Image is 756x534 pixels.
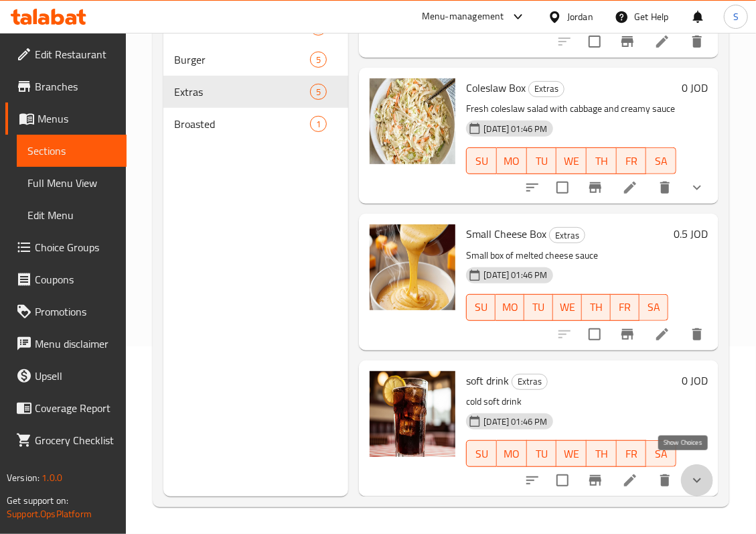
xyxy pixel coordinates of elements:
[527,147,557,174] button: TU
[174,116,310,132] span: Broasted
[579,172,611,204] button: Branch-specific-item
[35,46,116,62] span: Edit Restaurant
[370,224,455,310] img: Small Cheese Box
[7,492,68,509] span: Get support on:
[681,464,713,496] button: show more
[37,111,116,127] span: Menus
[681,318,713,350] button: delete
[681,25,713,58] button: delete
[466,440,497,467] button: SU
[682,371,708,390] h6: 0 JOD
[42,469,62,486] span: 1.0.0
[496,294,524,321] button: MO
[611,318,644,350] button: Branch-specific-item
[532,444,552,464] span: TU
[35,432,116,448] span: Grocery Checklist
[5,263,127,295] a: Coupons
[163,108,348,140] div: Broasted1
[556,147,587,174] button: WE
[472,297,490,317] span: SU
[466,78,526,98] span: Coleslaw Box
[310,116,327,132] div: items
[674,224,708,243] h6: 0.5 JOD
[587,297,605,317] span: TH
[527,440,557,467] button: TU
[5,103,127,135] a: Menus
[681,172,713,204] button: show more
[652,151,671,171] span: SA
[645,297,663,317] span: SA
[370,78,455,164] img: Coleslaw Box
[567,9,593,24] div: Jordan
[35,304,116,320] span: Promotions
[587,147,617,174] button: TH
[617,440,647,467] button: FR
[582,294,611,321] button: TH
[5,70,127,103] a: Branches
[27,175,116,191] span: Full Menu View
[654,34,670,50] a: Edit menu item
[466,224,546,244] span: Small Cheese Box
[466,371,509,391] span: soft drink
[617,147,647,174] button: FR
[311,86,326,98] span: 5
[5,38,127,70] a: Edit Restaurant
[174,84,310,100] span: Extras
[35,400,116,416] span: Coverage Report
[733,9,739,24] span: S
[5,360,127,392] a: Upsell
[310,52,327,68] div: items
[550,228,585,243] span: Extras
[616,297,634,317] span: FR
[35,271,116,287] span: Coupons
[530,297,548,317] span: TU
[516,464,548,496] button: sort-choices
[5,392,127,424] a: Coverage Report
[466,247,668,264] p: Small box of melted cheese sauce
[649,172,681,204] button: delete
[689,180,705,196] svg: Show Choices
[478,123,552,135] span: [DATE] 01:46 PM
[466,294,496,321] button: SU
[27,143,116,159] span: Sections
[639,294,668,321] button: SA
[562,444,581,464] span: WE
[7,469,40,486] span: Version:
[556,440,587,467] button: WE
[558,297,577,317] span: WE
[553,294,582,321] button: WE
[497,147,527,174] button: MO
[502,444,522,464] span: MO
[310,84,327,100] div: items
[472,444,492,464] span: SU
[472,151,492,171] span: SU
[35,78,116,94] span: Branches
[592,151,611,171] span: TH
[524,294,553,321] button: TU
[422,9,504,25] div: Menu-management
[174,52,310,68] span: Burger
[592,444,611,464] span: TH
[163,76,348,108] div: Extras5
[549,227,585,243] div: Extras
[17,167,127,199] a: Full Menu View
[548,174,577,202] span: Select to update
[562,151,581,171] span: WE
[5,295,127,328] a: Promotions
[17,135,127,167] a: Sections
[611,25,644,58] button: Branch-specific-item
[581,320,609,348] span: Select to update
[466,147,497,174] button: SU
[587,440,617,467] button: TH
[35,239,116,255] span: Choice Groups
[35,368,116,384] span: Upsell
[497,440,527,467] button: MO
[466,393,676,410] p: cold soft drink
[516,172,548,204] button: sort-choices
[163,44,348,76] div: Burger5
[17,199,127,231] a: Edit Menu
[7,505,92,523] a: Support.OpsPlatform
